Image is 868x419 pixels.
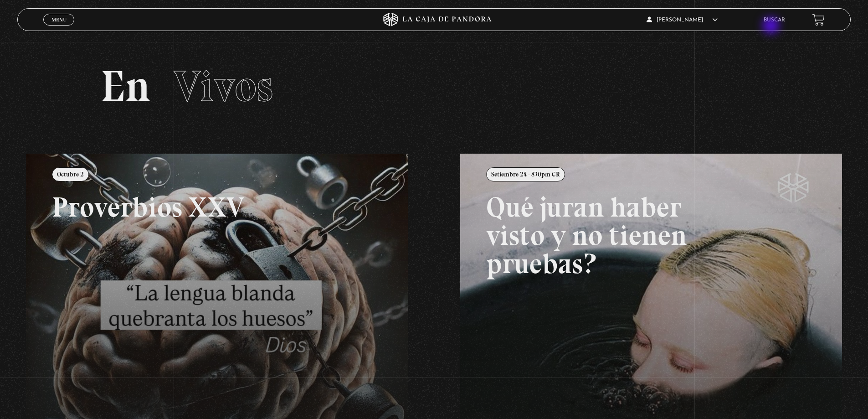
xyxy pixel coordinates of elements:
h2: En [101,65,767,108]
span: [PERSON_NAME] [647,17,718,23]
a: Buscar [764,17,785,23]
a: View your shopping cart [812,14,825,26]
span: Vivos [174,60,273,112]
span: Menu [51,17,67,22]
span: Cerrar [48,25,70,31]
